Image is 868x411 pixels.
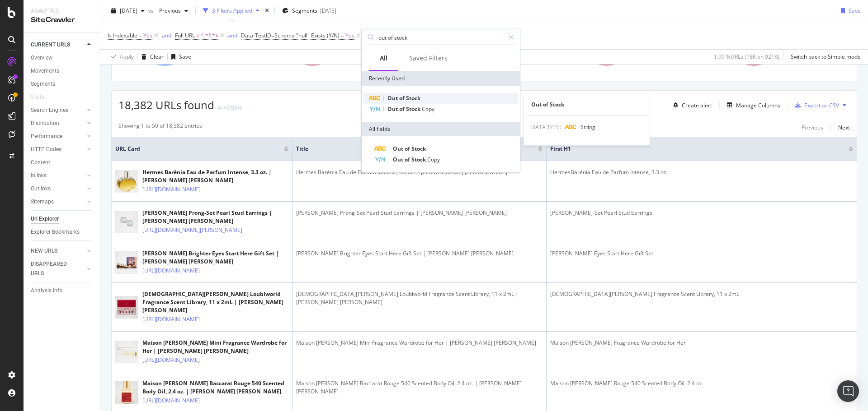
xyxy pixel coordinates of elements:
[120,7,137,14] span: 2025 Sep. 8th
[550,249,853,258] div: [PERSON_NAME] Eyes Start Here Gift Set
[142,266,200,275] a: [URL][DOMAIN_NAME]
[550,168,853,176] div: HermesBarénia Eau de Parfum Intense, 3.3 oz.
[341,32,344,39] span: =
[31,92,44,102] div: Visits
[31,171,85,180] a: Inlinks
[399,94,406,102] span: of
[409,54,448,63] div: Saved Filters
[31,132,85,141] a: Performance
[31,119,85,128] a: Distribution
[212,7,252,14] div: 3 Filters Applied
[791,53,861,60] div: Switch back to Simple mode
[31,132,62,141] div: Performance
[31,7,93,15] div: Analytics
[142,396,200,405] a: [URL][DOMAIN_NAME]
[296,249,542,258] div: [PERSON_NAME] Brighter Eyes Start Here Gift Set | [PERSON_NAME] [PERSON_NAME]
[802,122,823,133] button: Previous
[362,122,520,136] div: All fields
[156,4,192,18] button: Previous
[142,290,288,314] div: [DEMOGRAPHIC_DATA][PERSON_NAME] Loubiworld Fragrance Scent Library, 11 x 2mL | [PERSON_NAME] [PER...
[115,338,138,366] img: main image
[723,100,780,111] button: Manage Columns
[292,7,317,14] span: Segments
[377,31,505,44] input: Search by field name
[550,379,853,388] div: Maison [PERSON_NAME] Rouge 540 Scented Body Oil, 2.4 oz.
[411,156,427,163] span: Stock
[849,7,861,14] div: Save
[31,246,85,256] a: NEW URLS
[320,7,336,14] div: [DATE]
[150,53,164,60] div: Clear
[296,145,524,153] span: Title
[31,53,94,63] a: Overview
[31,145,85,154] a: HTTP Codes
[148,7,156,14] span: vs
[31,214,59,224] div: Url Explorer
[31,79,55,89] div: Segments
[296,379,542,396] div: Maison [PERSON_NAME] Baccarat Rouge 540 Scented Body Oil, 2.4 oz. | [PERSON_NAME] [PERSON_NAME]
[175,32,195,39] span: Full URL
[31,119,59,128] div: Distribution
[550,339,853,347] div: Maison [PERSON_NAME] Fragrance Wardrobe for Her
[550,209,853,217] div: [PERSON_NAME]-Set Pearl Stud Earrings
[31,106,68,115] div: Search Engines
[142,249,288,266] div: [PERSON_NAME] Brighter Eyes Start Here Gift Set | [PERSON_NAME] [PERSON_NAME]
[580,123,595,131] span: String
[531,123,561,131] span: DATA TYPE:
[31,259,85,278] a: DISAPPEARED URLS
[411,145,426,152] span: Stock
[162,32,171,39] div: and
[682,102,712,109] div: Create alert
[142,379,288,396] div: Maison [PERSON_NAME] Baccarat Rouge 540 Scented Body Oil, 2.4 oz. | [PERSON_NAME] [PERSON_NAME]
[168,50,191,64] button: Save
[31,79,94,89] a: Segments
[115,208,138,236] img: main image
[31,158,50,167] div: Content
[405,145,411,152] span: of
[405,156,411,163] span: of
[142,209,288,225] div: [PERSON_NAME] Prong-Set Pearl Stud Earrings | [PERSON_NAME] [PERSON_NAME]
[115,379,138,407] img: main image
[118,97,214,112] span: 18,382 URLs found
[670,98,712,112] button: Create alert
[142,185,200,194] a: [URL][DOMAIN_NAME]
[31,197,85,207] a: Sitemaps
[142,315,200,324] a: [URL][DOMAIN_NAME]
[406,94,420,102] span: Stock
[241,32,340,39] span: Data-TestID=Schema "null" Exists (Y/N)
[156,7,181,14] span: Previous
[115,167,138,196] img: main image
[550,290,853,298] div: [DEMOGRAPHIC_DATA][PERSON_NAME] Fragrance Scent Library, 11 x 2mL
[345,29,354,42] span: Yes
[31,184,51,194] div: Outlinks
[142,168,288,185] div: Hermes Barénia Eau de Parfum Intense, 3.3 oz. | [PERSON_NAME] [PERSON_NAME]
[296,290,542,306] div: [DEMOGRAPHIC_DATA][PERSON_NAME] Loubiworld Fragrance Scent Library, 11 x 2mL | [PERSON_NAME] [PER...
[31,227,94,237] a: Explorer Bookmarks
[736,102,780,109] div: Manage Columns
[31,106,85,115] a: Search Engines
[838,122,850,133] button: Next
[296,168,542,176] div: Hermes Barénia Eau de Parfum Intense, 3.3 oz. | [PERSON_NAME] [PERSON_NAME]
[31,92,53,102] a: Visits
[143,29,152,42] span: Yes
[31,286,62,296] div: Analysis Info
[393,145,405,152] span: Out
[139,32,142,39] span: =
[837,4,861,18] button: Save
[387,105,399,113] span: Out
[31,53,52,63] div: Overview
[263,6,271,15] div: times
[108,4,148,18] button: [DATE]
[115,293,138,322] img: main image
[714,53,779,60] div: 1.99 % URLs ( 18K on 921K )
[31,214,94,224] a: Url Explorer
[31,40,85,50] a: CURRENT URLS
[380,54,387,63] div: All
[393,156,405,163] span: Out
[218,106,222,109] img: Equal
[228,31,237,40] button: and
[427,156,440,163] span: Copy
[108,32,137,39] span: Is Indexable
[278,4,340,18] button: Segments[DATE]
